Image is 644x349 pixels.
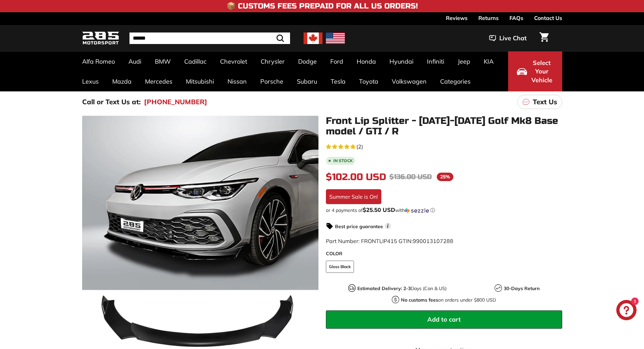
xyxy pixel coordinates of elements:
[290,71,324,91] a: Subaru
[363,206,395,213] span: $25.50 USD
[534,12,562,24] a: Contact Us
[509,12,523,24] a: FAQs
[401,297,496,304] p: on orders under $800 USD
[75,71,105,91] a: Lexus
[213,51,254,71] a: Chevrolet
[326,207,562,214] div: or 4 payments of with
[401,297,438,303] strong: No customs fees
[389,173,432,181] span: $136.00 USD
[324,51,350,71] a: Ford
[129,32,290,44] input: Search
[499,34,527,43] span: Live Chat
[75,51,122,71] a: Alfa Romeo
[385,71,433,91] a: Volkswagen
[477,51,500,71] a: KIA
[533,97,557,107] p: Text Us
[451,51,477,71] a: Jeep
[518,95,562,109] a: Text Us
[254,51,291,71] a: Chrysler
[138,71,179,91] a: Mercedes
[478,12,499,24] a: Returns
[324,71,352,91] a: Tesla
[326,310,562,329] button: Add to cart
[326,238,453,244] span: Part Number: FRONTLIP415 GTIN:
[446,12,468,24] a: Reviews
[437,173,453,181] span: 25%
[333,159,353,163] b: In stock
[357,285,411,291] strong: Estimated Delivery: 2-3
[226,2,418,10] h4: 📦 Customs Fees Prepaid for All US Orders!
[356,143,363,151] span: (2)
[179,71,221,91] a: Mitsubishi
[326,116,562,137] h1: Front Lip Splitter - [DATE]-[DATE] Golf Mk8 Base model / GTI / R
[326,207,562,214] div: or 4 payments of$25.50 USDwithSezzle Click to learn more about Sezzle
[254,71,290,91] a: Porsche
[405,208,429,214] img: Sezzle
[291,51,324,71] a: Dodge
[433,71,477,91] a: Categories
[148,51,177,71] a: BMW
[82,30,119,46] img: Logo_285_Motorsport_areodynamics_components
[357,285,447,292] p: Days (Can & US)
[122,51,148,71] a: Audi
[420,51,451,71] a: Infiniti
[326,171,386,183] span: $102.00 USD
[535,27,553,50] a: Cart
[508,51,562,91] button: Select Your Vehicle
[427,315,461,323] span: Add to cart
[385,223,391,229] span: i
[335,223,383,230] strong: Best price guarantee
[413,238,453,244] span: 990013107288
[614,300,639,322] inbox-online-store-chat: Shopify online store chat
[82,97,141,107] p: Call or Text Us at:
[504,285,540,291] strong: 30-Days Return
[144,97,207,107] a: [PHONE_NUMBER]
[352,71,385,91] a: Toyota
[383,51,420,71] a: Hyundai
[177,51,213,71] a: Cadillac
[221,71,254,91] a: Nissan
[480,30,535,47] button: Live Chat
[105,71,138,91] a: Mazda
[326,189,381,204] div: Summer Sale is On!
[326,250,562,257] label: COLOR
[350,51,383,71] a: Honda
[530,59,553,85] span: Select Your Vehicle
[326,142,562,151] a: 5.0 rating (2 votes)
